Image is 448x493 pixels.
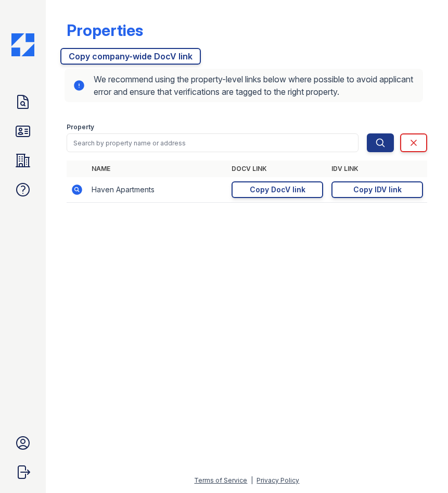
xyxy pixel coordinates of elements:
div: Copy IDV link [353,184,402,195]
a: Copy DocV link [232,181,323,198]
div: We recommend using the property-level links below where possible to avoid applicant error and ens... [65,69,424,102]
th: DocV Link [227,161,327,177]
label: Property [67,123,94,131]
img: CE_Icon_Blue-c292c112584629df590d857e76928e9f676e5b41ef8f769ba2f05ee15b207248.png [11,33,34,56]
a: Copy IDV link [331,181,423,198]
a: Privacy Policy [257,476,299,484]
th: Name [87,161,228,177]
a: Copy company-wide DocV link [60,48,201,65]
input: Search by property name or address [67,133,359,152]
div: Properties [67,21,143,40]
td: Haven Apartments [87,177,228,203]
div: | [251,476,253,484]
th: IDV Link [327,161,427,177]
div: Copy DocV link [250,184,305,195]
a: Terms of Service [194,476,247,484]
